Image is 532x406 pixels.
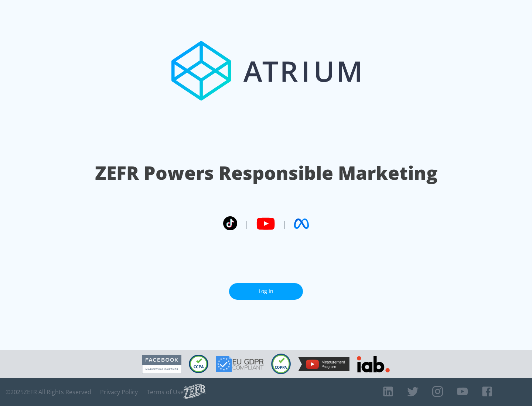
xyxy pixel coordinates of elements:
img: CCPA Compliant [189,355,208,373]
h1: ZEFR Powers Responsible Marketing [95,160,437,186]
span: © 2025 ZEFR All Rights Reserved [6,388,91,396]
a: Privacy Policy [100,388,138,396]
img: GDPR Compliant [216,356,264,372]
img: YouTube Measurement Program [298,357,349,371]
span: | [245,218,249,229]
img: COPPA Compliant [271,354,291,374]
img: Facebook Marketing Partner [142,355,181,374]
img: IAB [357,356,390,372]
a: Log In [229,283,303,300]
a: Terms of Use [147,388,184,396]
span: | [282,218,287,229]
